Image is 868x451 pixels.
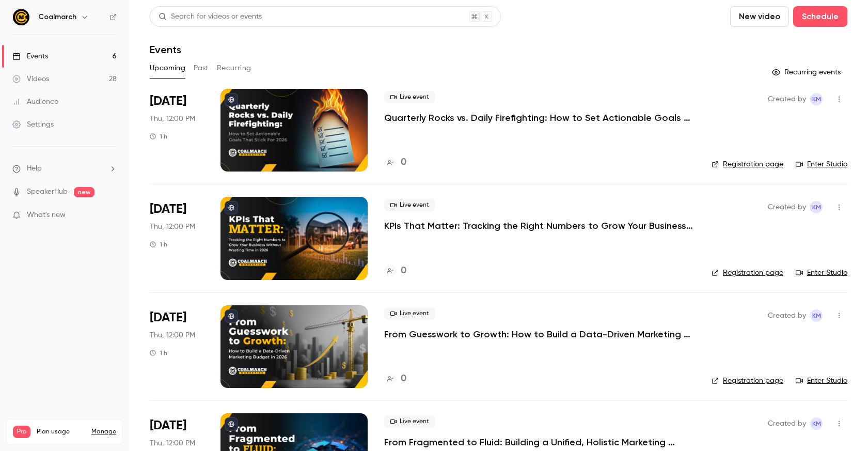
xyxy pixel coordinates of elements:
[150,114,195,124] span: Thu, 12:00 PM
[150,330,195,340] span: Thu, 12:00 PM
[401,155,406,169] h4: 0
[150,93,186,110] span: [DATE]
[150,201,186,217] span: [DATE]
[27,186,68,197] a: SpeakerHub
[150,349,167,357] div: 1 h
[384,155,406,169] a: 0
[384,199,435,211] span: Live event
[768,201,806,213] span: Created by
[12,163,117,174] li: help-dropdown-opener
[384,112,694,124] a: Quarterly Rocks vs. Daily Firefighting: How to Set Actionable Goals That Stick For 2026
[384,328,694,340] a: From Guesswork to Growth: How to Build a Data-Driven Marketing Budget in [DATE]
[38,12,76,22] h6: Coalmarch
[150,89,204,172] div: Sep 18 Thu, 12:00 PM (America/New York)
[12,51,48,61] div: Events
[384,91,435,103] span: Live event
[712,159,783,169] a: Registration page
[150,417,186,434] span: [DATE]
[37,428,85,436] span: Plan usage
[768,93,806,105] span: Created by
[401,264,406,278] h4: 0
[712,376,783,386] a: Registration page
[150,438,195,448] span: Thu, 12:00 PM
[384,220,694,232] a: KPIs That Matter: Tracking the Right Numbers to Grow Your Business Without Wasting Time in [DATE]
[194,60,209,76] button: Past
[150,60,185,76] button: Upcoming
[384,307,435,320] span: Live event
[384,436,694,448] a: From Fragmented to Fluid: Building a Unified, Holistic Marketing Strategy in [DATE]
[796,268,847,278] a: Enter Studio
[150,240,167,248] div: 1 h
[810,201,823,213] span: Katie McCaskill
[91,428,116,436] a: Manage
[12,97,58,107] div: Audience
[401,372,406,386] h4: 0
[150,309,186,326] span: [DATE]
[150,197,204,279] div: Oct 2 Thu, 12:00 PM (America/New York)
[384,264,406,278] a: 0
[796,159,847,169] a: Enter Studio
[150,305,204,388] div: Oct 16 Thu, 12:00 PM (America/New York)
[150,222,195,232] span: Thu, 12:00 PM
[74,187,94,197] span: new
[767,64,847,81] button: Recurring events
[810,309,823,322] span: Katie McCaskill
[384,372,406,386] a: 0
[810,417,823,430] span: Katie McCaskill
[150,43,181,56] h1: Events
[27,163,42,174] span: Help
[159,11,262,22] div: Search for videos or events
[812,309,821,322] span: KM
[730,6,789,27] button: New video
[384,415,435,428] span: Live event
[768,417,806,430] span: Created by
[217,60,251,76] button: Recurring
[796,376,847,386] a: Enter Studio
[812,93,821,105] span: KM
[712,268,783,278] a: Registration page
[13,426,30,438] span: Pro
[812,417,821,430] span: KM
[150,132,167,141] div: 1 h
[12,119,54,130] div: Settings
[768,309,806,322] span: Created by
[12,74,49,84] div: Videos
[810,93,823,105] span: Katie McCaskill
[812,201,821,213] span: KM
[13,9,29,25] img: Coalmarch
[27,210,66,221] span: What's new
[793,6,847,27] button: Schedule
